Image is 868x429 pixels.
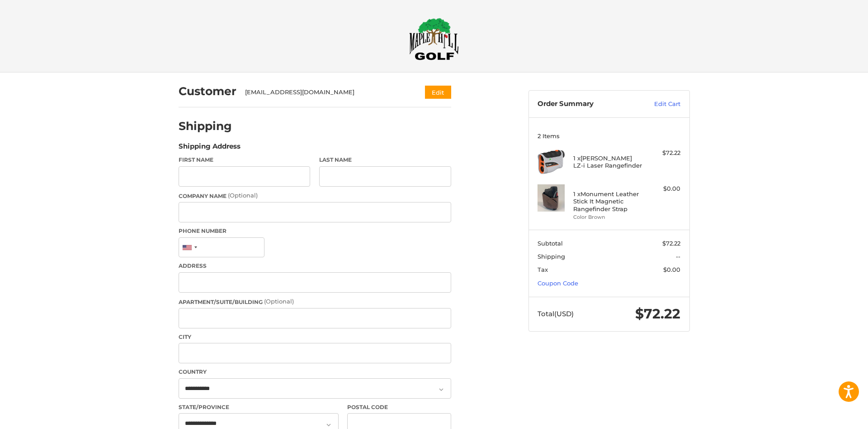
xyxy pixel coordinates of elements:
[179,84,236,98] h2: Customer
[676,253,680,260] span: --
[573,213,642,221] li: Color Brown
[179,191,451,200] label: Company Name
[179,368,451,376] label: Country
[179,333,451,341] label: City
[319,156,451,164] label: Last Name
[179,227,451,235] label: Phone Number
[635,305,680,322] span: $72.22
[179,119,232,133] h2: Shipping
[538,280,578,287] a: Coupon Code
[179,156,311,164] label: First Name
[179,238,200,257] div: United States: +1
[538,240,563,247] span: Subtotal
[538,132,680,140] h3: 2 Items
[645,149,680,158] div: $72.22
[264,298,294,305] small: (Optional)
[179,262,451,270] label: Address
[573,190,642,212] h4: 1 x Monument Leather Stick It Magnetic Rangefinder Strap
[573,154,642,169] h4: 1 x [PERSON_NAME] LZ-i Laser Rangefinder
[425,86,451,99] button: Edit
[663,266,680,273] span: $0.00
[538,100,635,109] h3: Order Summary
[409,18,459,60] img: Maple Hill Golf
[347,403,451,411] label: Postal Code
[538,266,548,273] span: Tax
[228,192,258,199] small: (Optional)
[245,88,407,97] div: [EMAIL_ADDRESS][DOMAIN_NAME]
[662,240,680,247] span: $72.22
[645,184,680,193] div: $0.00
[538,253,565,260] span: Shipping
[538,309,574,318] span: Total (USD)
[635,100,680,109] a: Edit Cart
[179,403,339,411] label: State/Province
[179,141,241,156] legend: Shipping Address
[179,297,451,306] label: Apartment/Suite/Building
